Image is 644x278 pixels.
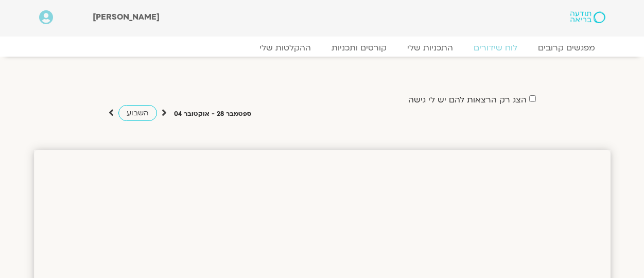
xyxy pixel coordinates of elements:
nav: Menu [39,43,605,53]
p: ספטמבר 28 - אוקטובר 04 [174,109,251,119]
a: קורסים ותכניות [321,43,397,53]
a: ההקלטות שלי [249,43,321,53]
a: מפגשים קרובים [528,43,605,53]
a: התכניות שלי [397,43,463,53]
a: לוח שידורים [463,43,528,53]
label: הצג רק הרצאות להם יש לי גישה [408,95,527,105]
a: השבוע [118,105,157,121]
span: השבוע [127,108,149,118]
span: [PERSON_NAME] [93,11,160,23]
